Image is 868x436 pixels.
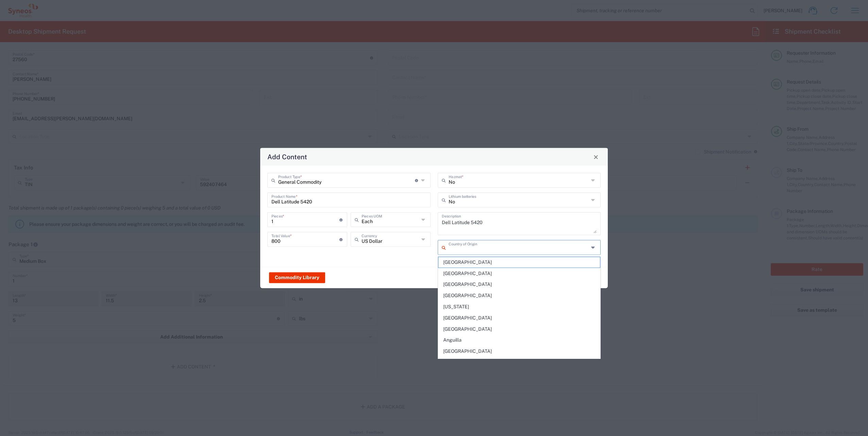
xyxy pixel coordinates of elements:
[438,279,600,290] span: [GEOGRAPHIC_DATA]
[438,313,600,323] span: [GEOGRAPHIC_DATA]
[438,346,600,357] span: [GEOGRAPHIC_DATA]
[591,152,601,162] button: Close
[438,257,600,268] span: [GEOGRAPHIC_DATA]
[438,290,600,301] span: [GEOGRAPHIC_DATA]
[438,335,600,345] span: Anguilla
[438,357,600,368] span: [GEOGRAPHIC_DATA]
[438,302,600,312] span: [US_STATE]
[267,152,307,162] h4: Add Content
[438,268,600,279] span: [GEOGRAPHIC_DATA]
[438,324,600,334] span: [GEOGRAPHIC_DATA]
[269,272,325,283] button: Commodity Library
